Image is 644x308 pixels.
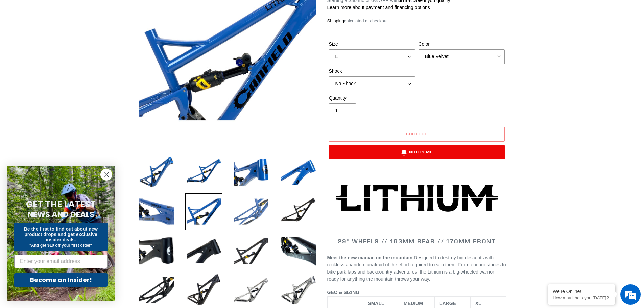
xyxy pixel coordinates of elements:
[338,237,496,245] span: 29" WHEELS // 163mm REAR // 170mm FRONT
[475,301,481,306] span: XL
[29,243,92,248] span: *And get $10 off your first order*
[327,18,506,24] div: calculated at checkout.
[14,255,108,268] input: Enter your email address
[280,193,317,230] img: Load image into Gallery viewer, LITHIUM - Frameset
[404,301,423,306] span: MEDIUM
[329,68,415,75] label: Shock
[406,131,428,136] span: Sold out
[329,127,505,142] button: Sold out
[336,185,498,212] img: Lithium-Logo_480x480.png
[138,154,175,191] img: Load image into Gallery viewer, LITHIUM - Frameset
[329,41,415,48] label: Size
[138,193,175,230] img: Load image into Gallery viewer, LITHIUM - Frameset
[185,154,222,191] img: Load image into Gallery viewer, LITHIUM - Frameset
[185,193,222,230] img: Load image into Gallery viewer, LITHIUM - Frameset
[233,154,270,191] img: Load image into Gallery viewer, LITHIUM - Frameset
[138,232,175,269] img: Load image into Gallery viewer, LITHIUM - Frameset
[327,290,360,295] span: GEO & SIZING
[24,226,98,242] span: Be the first to find out about new product drops and get exclusive insider deals.
[327,262,506,282] span: From enduro stages to bike park laps and backcountry adventures, the Lithium is a big-wheeled war...
[419,41,505,48] label: Color
[327,255,414,260] b: Meet the new maniac on the mountain.
[553,295,610,300] p: How may I help you today?
[553,289,610,294] div: We're Online!
[233,232,270,269] img: Load image into Gallery viewer, LITHIUM - Frameset
[329,95,415,102] label: Quantity
[100,169,112,181] button: Close dialog
[327,18,344,24] a: Shipping
[327,255,506,282] span: Designed to destroy big descents with reckless abandon, unafraid of the effort required to earn t...
[233,193,270,230] img: Load image into Gallery viewer, LITHIUM - Frameset
[439,301,456,306] span: LARGE
[368,301,384,306] span: SMALL
[28,209,94,220] span: NEWS AND DEALS
[327,5,430,10] a: Learn more about payment and financing options
[329,145,505,159] button: Notify Me
[280,154,317,191] img: Load image into Gallery viewer, LITHIUM - Frameset
[185,232,222,269] img: Load image into Gallery viewer, LITHIUM - Frameset
[280,232,317,269] img: Load image into Gallery viewer, LITHIUM - Frameset
[429,276,430,282] span: .
[14,273,108,287] button: Become an Insider!
[26,198,96,210] span: GET THE LATEST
